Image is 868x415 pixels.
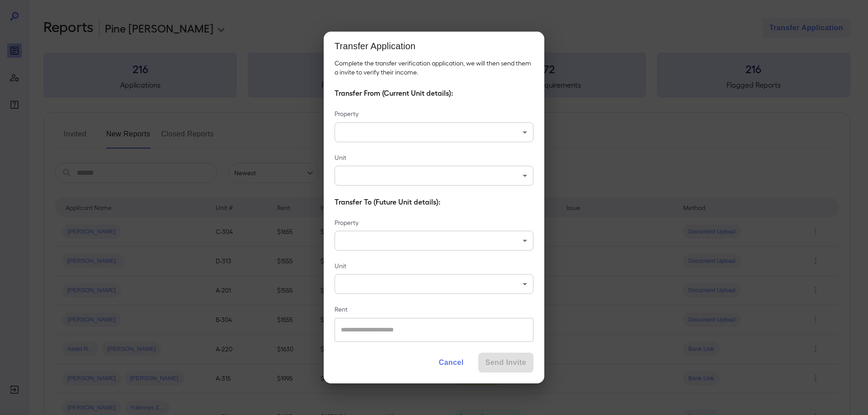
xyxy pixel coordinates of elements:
label: Property [335,218,533,227]
h6: Transfer To (Future Unit details): [335,196,533,207]
label: Unit [335,153,533,162]
label: Rent [335,305,533,314]
p: Complete the transfer verification application, we will then send them a invite to verify their i... [335,59,533,77]
button: Cancel [431,353,471,373]
label: Property [335,109,533,118]
h6: Transfer From (Current Unit details): [335,88,533,98]
h2: Transfer Application [324,32,544,59]
label: Unit [335,261,533,270]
